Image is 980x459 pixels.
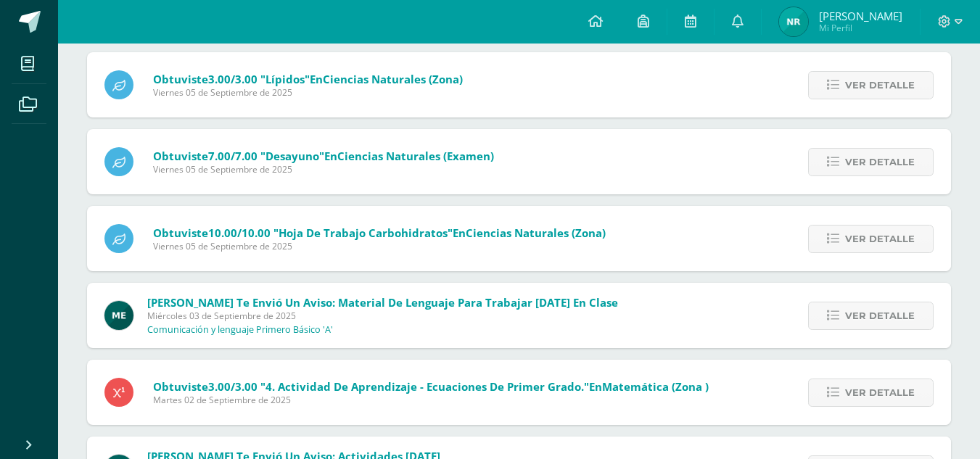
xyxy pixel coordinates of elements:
[779,7,808,36] img: 1627d95f32ca30408c832183417cdb7e.png
[845,379,915,406] span: Ver detalle
[208,72,258,86] span: 3.00/3.00
[260,149,324,163] span: "desayuno"
[153,394,709,406] span: Martes 02 de Septiembre de 2025
[819,9,902,23] span: [PERSON_NAME]
[147,295,618,310] span: [PERSON_NAME] te envió un aviso: Material de Lenguaje para trabajar [DATE] en clase
[208,226,271,240] span: 10.00/10.00
[153,163,494,175] span: Viernes 05 de Septiembre de 2025
[845,302,915,329] span: Ver detalle
[153,379,709,394] span: Obtuviste en
[337,149,494,163] span: Ciencias Naturales (examen)
[260,72,310,86] span: "lípidos"
[153,226,606,240] span: Obtuviste en
[153,86,463,99] span: Viernes 05 de Septiembre de 2025
[260,379,589,394] span: "4. Actividad de aprendizaje - Ecuaciones de primer grado."
[273,226,453,240] span: "Hoja de trabajo Carbohidratos"
[104,301,133,330] img: e5319dee200a4f57f0a5ff00aaca67bb.png
[208,149,258,163] span: 7.00/7.00
[153,72,463,86] span: Obtuviste en
[819,22,902,34] span: Mi Perfil
[147,324,333,336] p: Comunicación y lenguaje Primero Básico 'A'
[602,379,709,394] span: Matemática (Zona )
[323,72,463,86] span: Ciencias Naturales (zona)
[208,379,258,394] span: 3.00/3.00
[466,226,606,240] span: Ciencias Naturales (zona)
[147,310,618,322] span: Miércoles 03 de Septiembre de 2025
[845,226,915,252] span: Ver detalle
[845,149,915,175] span: Ver detalle
[153,149,494,163] span: Obtuviste en
[845,72,915,99] span: Ver detalle
[153,240,606,252] span: Viernes 05 de Septiembre de 2025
